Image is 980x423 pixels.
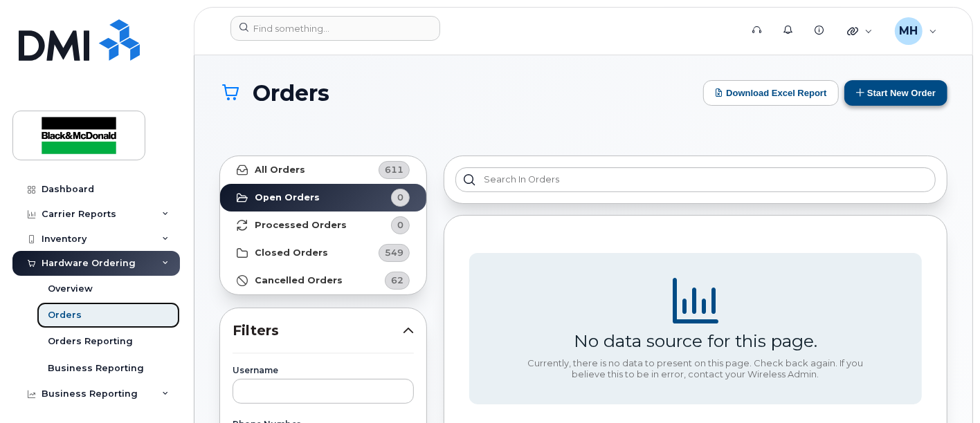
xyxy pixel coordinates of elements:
[233,366,414,375] label: Username
[397,191,403,204] span: 0
[703,80,839,106] button: Download Excel Report
[220,184,426,211] a: Open Orders0
[455,167,936,192] input: Search in orders
[220,211,426,239] a: Processed Orders0
[574,330,817,351] div: No data source for this page.
[255,164,305,176] strong: All Orders
[255,220,347,231] strong: Processed Orders
[397,218,403,232] span: 0
[255,275,343,286] strong: Cancelled Orders
[253,81,329,105] span: Orders
[220,267,426,294] a: Cancelled Orders62
[385,163,403,176] span: 611
[233,321,403,341] span: Filters
[844,80,947,106] button: Start New Order
[523,358,869,379] div: Currently, there is no data to present on this page. Check back again. If you believe this to be ...
[255,192,320,203] strong: Open Orders
[385,246,403,259] span: 549
[391,274,403,287] span: 62
[255,247,328,258] strong: Closed Orders
[220,239,426,267] a: Closed Orders549
[220,156,426,184] a: All Orders611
